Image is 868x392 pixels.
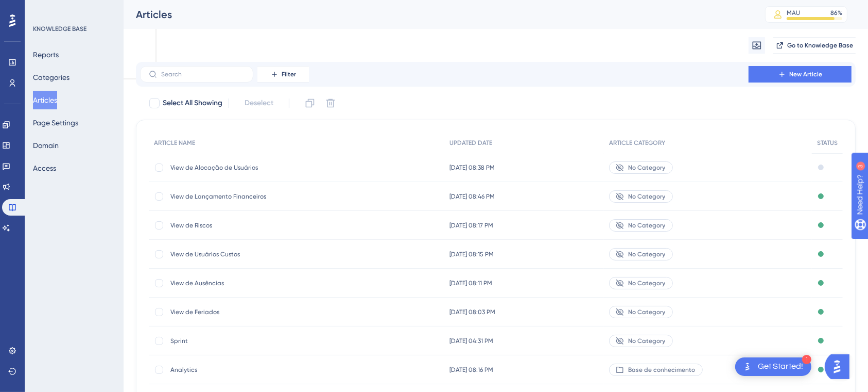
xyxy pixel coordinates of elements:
[449,139,492,147] span: UPDATED DATE
[787,9,800,17] div: MAU
[33,45,59,64] button: Reports
[802,355,811,364] div: 1
[154,139,195,147] span: ARTICLE NAME
[628,250,665,258] span: No Category
[449,164,495,172] span: [DATE] 08:38 PM
[257,66,309,83] button: Filter
[628,279,665,287] span: No Category
[773,37,856,54] button: Go to Knowledge Base
[449,337,493,345] span: [DATE] 04:31 PM
[170,164,335,172] span: View de Alocação de Usuários
[817,139,838,147] span: STATUS
[33,136,59,155] button: Domain
[449,279,492,287] span: [DATE] 08:11 PM
[628,192,665,201] span: No Category
[33,25,86,33] div: KNOWLEDGE BASE
[449,192,495,201] span: [DATE] 08:46 PM
[33,159,56,177] button: Access
[170,308,335,316] span: View de Feriados
[33,91,57,109] button: Articles
[741,361,754,373] img: launcher-image-alternative-text
[735,357,811,376] div: Open Get Started! checklist, remaining modules: 1
[24,3,64,15] span: Need Help?
[170,366,335,374] span: Analytics
[609,139,665,147] span: ARTICLE CATEGORY
[758,361,803,372] div: Get Started!
[72,5,75,13] div: 3
[33,68,70,87] button: Categories
[628,366,695,374] span: Base de conhecimento
[163,97,222,109] span: Select All Showing
[830,9,842,17] div: 86 %
[449,366,493,374] span: [DATE] 08:16 PM
[282,70,296,78] span: Filter
[449,221,493,230] span: [DATE] 08:17 PM
[170,192,335,201] span: View de Lançamento Financeiros
[33,113,78,132] button: Page Settings
[449,308,495,316] span: [DATE] 08:03 PM
[170,221,335,230] span: View de Riscos
[787,41,853,50] span: Go to Knowledge Base
[628,164,665,172] span: No Category
[628,308,665,316] span: No Category
[245,97,273,109] span: Deselect
[136,7,739,22] div: Articles
[449,250,494,258] span: [DATE] 08:15 PM
[170,250,335,258] span: View de Usuários Custos
[628,221,665,230] span: No Category
[789,70,822,78] span: New Article
[235,94,283,112] button: Deselect
[161,71,245,78] input: Search
[170,279,335,287] span: View de Ausências
[749,66,852,83] button: New Article
[628,337,665,345] span: No Category
[825,351,856,382] iframe: UserGuiding AI Assistant Launcher
[170,337,335,345] span: Sprint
